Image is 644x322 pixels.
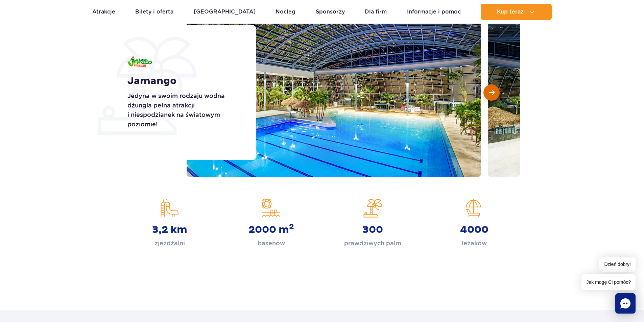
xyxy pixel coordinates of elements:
a: Nocleg [276,4,295,20]
p: Jedyna w swoim rodzaju wodna dżungla pełna atrakcji i niespodzianek na światowym poziomie! [127,91,241,129]
span: Kup teraz [497,9,524,15]
p: prawdziwych palm [344,239,401,248]
strong: 4000 [460,224,488,236]
sup: 2 [289,222,294,231]
a: Dla firm [365,4,387,20]
a: Informacje i pomoc [407,4,461,20]
p: leżaków [462,239,487,248]
strong: 300 [362,224,383,236]
button: Następny slajd [483,84,500,101]
span: Jak mogę Ci pomóc? [581,274,636,290]
h1: Jamango [127,75,241,87]
a: Sponsorzy [316,4,345,20]
p: basenów [258,239,285,248]
a: Atrakcje [92,4,115,20]
strong: 3,2 km [152,224,187,236]
div: Chat [615,293,636,314]
p: zjeżdżalni [154,239,185,248]
a: [GEOGRAPHIC_DATA] [194,4,256,20]
a: Bilety i oferta [135,4,173,20]
strong: 2000 m [248,224,294,236]
img: Jamango [127,56,152,67]
button: Kup teraz [481,4,552,20]
span: Dzień dobry! [599,257,636,272]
